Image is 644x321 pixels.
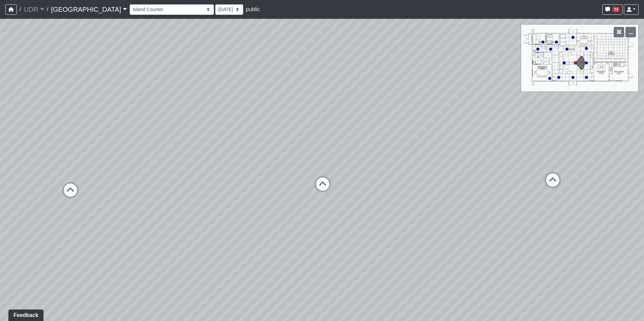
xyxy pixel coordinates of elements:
a: [GEOGRAPHIC_DATA] [51,3,127,16]
a: UDR [24,3,44,16]
button: 74 [602,4,622,15]
span: / [44,3,51,16]
iframe: Ybug feedback widget [5,308,45,321]
span: 74 [613,7,619,12]
span: / [17,3,24,16]
span: public [246,6,260,12]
